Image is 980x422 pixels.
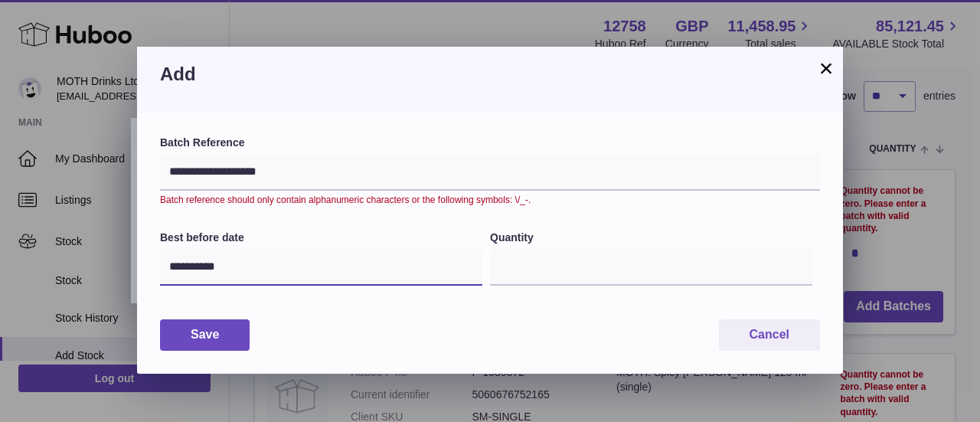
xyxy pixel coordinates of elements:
div: Batch reference should only contain alphanumeric characters or the following symbols: \/_-. [160,194,820,206]
label: Best before date [160,231,482,245]
label: Batch Reference [160,136,820,150]
label: Quantity [490,231,812,245]
button: Cancel [719,319,820,351]
button: Save [160,319,250,351]
h3: Add [160,62,820,87]
button: × [817,59,835,77]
